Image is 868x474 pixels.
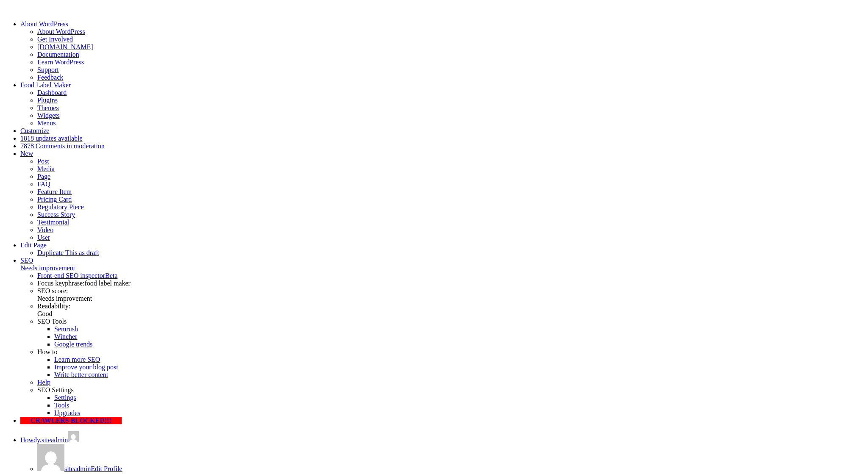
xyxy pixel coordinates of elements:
[64,465,91,472] span: siteadmin
[20,142,27,150] span: 78
[20,264,75,272] span: Needs improvement
[37,173,50,180] a: Page
[37,211,75,218] a: Success Story
[37,287,865,302] div: SEO score:
[37,272,117,279] a: Front-end SEO inspector
[37,295,92,302] span: Needs improvement
[37,165,55,172] a: Media
[20,81,71,89] a: Food Label Maker
[91,465,122,472] span: Edit Profile
[105,272,117,279] span: Beta
[54,394,76,401] a: Settings
[37,43,93,50] a: [DOMAIN_NAME]
[20,150,33,157] span: New
[20,257,33,264] span: SEO
[37,348,865,356] div: How to
[54,333,77,340] a: Wincher
[54,325,78,333] a: Semrush
[37,119,56,127] a: Menus
[20,417,122,424] a: CRAWLERS BLOCKED!!!
[37,310,865,318] div: Good
[20,436,79,444] a: Howdy,
[37,66,59,73] a: Support
[37,97,58,104] a: Plugins
[37,36,73,43] a: Get Involved
[20,264,865,272] div: Needs improvement
[20,104,865,127] ul: Food Label Maker
[37,196,72,203] a: Pricing Card
[27,135,83,142] span: 18 updates available
[37,318,865,325] div: SEO Tools
[20,43,865,81] ul: About WordPress
[37,74,63,81] a: Feedback
[54,363,118,371] a: Improve your blog post
[20,20,68,28] span: About WordPress
[37,104,59,111] a: Themes
[37,203,84,211] a: Regulatory Piece
[37,112,60,119] a: Widgets
[37,302,865,318] div: Readability:
[54,371,108,378] a: Write better content
[37,249,99,256] a: Duplicate This as draft
[37,58,84,66] a: Learn WordPress
[37,219,69,226] a: Testimonial
[37,386,865,394] div: SEO Settings
[20,28,865,43] ul: About WordPress
[37,51,79,58] a: Documentation
[54,356,100,363] a: Learn more SEO
[42,436,68,444] span: siteadmin
[37,295,865,302] div: Needs improvement
[20,135,27,142] span: 18
[85,280,131,287] span: food label maker
[20,127,49,134] a: Customize
[20,89,865,104] ul: Food Label Maker
[20,158,865,241] ul: New
[20,241,47,249] a: Edit Page
[37,89,67,96] a: Dashboard
[37,158,49,165] a: Post
[37,379,50,386] a: Help
[37,234,50,241] a: User
[54,409,80,416] a: Upgrades
[27,142,105,150] span: 78 Comments in moderation
[37,188,72,195] a: Feature Item
[54,402,69,409] a: Tools
[37,28,85,35] a: About WordPress
[54,341,92,348] a: Google trends
[37,180,50,188] a: FAQ
[37,280,865,287] div: Focus keyphrase:
[37,310,53,317] span: Good
[37,226,53,233] a: Video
